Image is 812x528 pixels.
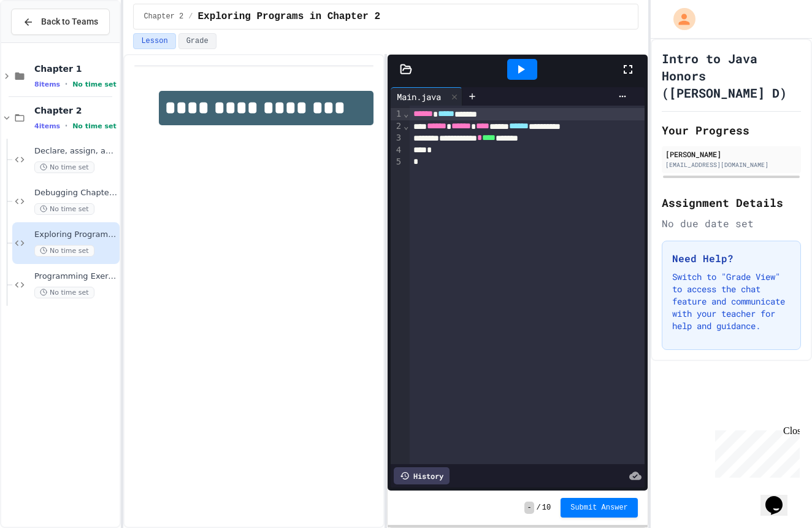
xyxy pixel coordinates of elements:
[661,5,699,33] div: My Account
[710,425,800,478] iframe: chat widget
[672,271,791,332] p: Switch to "Grade View" to access the chat feature and communicate with your teacher for help and ...
[34,188,117,198] span: Debugging Chapter 2
[34,105,117,116] span: Chapter 2
[403,109,409,118] span: Fold line
[34,203,94,215] span: No time set
[391,156,403,168] div: 5
[178,33,216,49] button: Grade
[188,12,193,21] span: /
[662,50,801,101] h1: Intro to Java Honors ([PERSON_NAME] D)
[391,108,403,120] div: 1
[403,121,409,131] span: Fold line
[391,132,403,144] div: 3
[41,15,98,28] span: Back to Teams
[133,33,175,49] button: Lesson
[72,80,117,88] span: No time set
[34,230,117,240] span: Exploring Programs in Chapter 2
[570,503,628,513] span: Submit Answer
[537,503,541,513] span: /
[394,467,450,484] div: History
[391,120,403,133] div: 2
[197,9,380,24] span: Exploring Programs in Chapter 2
[662,122,801,139] h2: Your Progress
[391,90,447,103] div: Main.java
[34,161,94,173] span: No time set
[34,63,117,74] span: Chapter 1
[665,160,797,169] div: [EMAIL_ADDRESS][DOMAIN_NAME]
[34,146,117,157] span: Declare, assign, and swap values of variables
[391,144,403,156] div: 4
[524,502,534,514] span: -
[144,12,183,21] span: Chapter 2
[11,9,110,35] button: Back to Teams
[672,251,791,266] h3: Need Help?
[542,503,551,513] span: 10
[34,287,94,298] span: No time set
[662,216,801,231] div: No due date set
[760,479,800,516] iframe: chat widget
[662,194,801,211] h2: Assignment Details
[34,80,60,88] span: 8 items
[72,122,117,130] span: No time set
[561,498,638,518] button: Submit Answer
[34,122,60,130] span: 4 items
[65,121,67,131] span: •
[34,271,117,282] span: Programming Exercises 4, 5, 6, and 7
[5,5,85,78] div: Chat with us now!Close
[665,149,797,160] div: [PERSON_NAME]
[34,245,94,257] span: No time set
[391,87,462,106] div: Main.java
[65,79,67,89] span: •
